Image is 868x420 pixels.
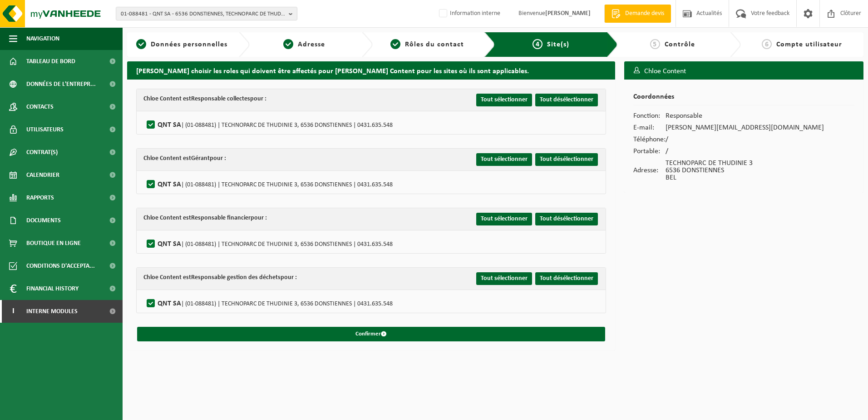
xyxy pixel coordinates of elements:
[633,122,666,134] td: E-mail:
[26,73,96,95] span: Données de l'entrepr...
[762,39,772,49] span: 6
[476,94,532,106] button: Tout sélectionner
[633,134,666,145] td: Téléphone:
[143,213,267,224] div: Chloe Content est pour :
[181,241,393,248] span: | (01-088481) | TECHNOPARC DE THUDINIE 3, 6536 DONSTIENNES | 0431.635.548
[666,110,824,122] td: Responsable
[666,134,824,145] td: /
[145,237,393,251] label: QNT SA
[283,39,293,49] span: 2
[151,41,227,48] span: Données personnelles
[26,277,79,300] span: Financial History
[633,145,666,157] td: Portable:
[9,300,17,323] span: I
[666,122,824,134] td: [PERSON_NAME][EMAIL_ADDRESS][DOMAIN_NAME]
[535,213,598,225] button: Tout désélectionner
[26,255,95,277] span: Conditions d'accepta...
[191,95,250,102] strong: Responsable collectes
[26,27,59,50] span: Navigation
[633,93,854,105] h2: Coordonnées
[181,181,393,188] span: | (01-088481) | TECHNOPARC DE THUDINIE 3, 6536 DONSTIENNES | 0431.635.548
[191,274,281,281] strong: Responsable gestion des déchets
[132,39,232,50] a: 1Données personnelles
[665,41,695,48] span: Contrôle
[476,213,532,225] button: Tout sélectionner
[405,41,464,48] span: Rôles du contact
[26,50,75,73] span: Tableau de bord
[181,300,393,307] span: | (01-088481) | TECHNOPARC DE THUDINIE 3, 6536 DONSTIENNES | 0431.635.548
[476,153,532,166] button: Tout sélectionner
[547,41,569,48] span: Site(s)
[666,145,824,157] td: /
[143,272,297,283] div: Chloe Content est pour :
[137,327,605,341] button: Confirmer
[624,61,863,81] h3: Chloe Content
[26,164,59,186] span: Calendrier
[26,141,58,164] span: Contrat(s)
[191,215,251,221] strong: Responsable financier
[437,7,500,20] label: Information interne
[26,186,54,209] span: Rapports
[254,39,354,50] a: 2Adresse
[533,39,542,49] span: 4
[143,153,226,164] div: Chloe Content est pour :
[121,7,285,21] span: 01-088481 - QNT SA - 6536 DONSTIENNES, TECHNOPARC DE THUDINIE 3
[545,10,591,17] strong: [PERSON_NAME]
[116,7,297,20] button: 01-088481 - QNT SA - 6536 DONSTIENNES, TECHNOPARC DE THUDINIE 3
[191,155,210,162] strong: Gérant
[476,272,532,285] button: Tout sélectionner
[26,95,54,118] span: Contacts
[26,209,61,232] span: Documents
[181,122,393,129] span: | (01-088481) | TECHNOPARC DE THUDINIE 3, 6536 DONSTIENNES | 0431.635.548
[535,153,598,166] button: Tout désélectionner
[127,61,615,79] h2: [PERSON_NAME] choisir les roles qui doivent être affectés pour [PERSON_NAME] Content pour les sit...
[136,39,146,49] span: 1
[633,110,666,122] td: Fonction:
[390,39,400,49] span: 3
[535,272,598,285] button: Tout désélectionner
[143,94,266,105] div: Chloe Content est pour :
[298,41,325,48] span: Adresse
[26,300,78,323] span: Interne modules
[145,178,393,191] label: QNT SA
[26,118,64,141] span: Utilisateurs
[633,157,666,184] td: Adresse:
[145,297,393,310] label: QNT SA
[535,94,598,106] button: Tout désélectionner
[776,41,842,48] span: Compte utilisateur
[26,232,81,255] span: Boutique en ligne
[650,39,660,49] span: 5
[145,118,393,132] label: QNT SA
[623,9,666,18] span: Demande devis
[666,157,824,184] td: TECHNOPARC DE THUDINIE 3 6536 DONSTIENNES BEL
[604,5,671,23] a: Demande devis
[377,39,477,50] a: 3Rôles du contact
